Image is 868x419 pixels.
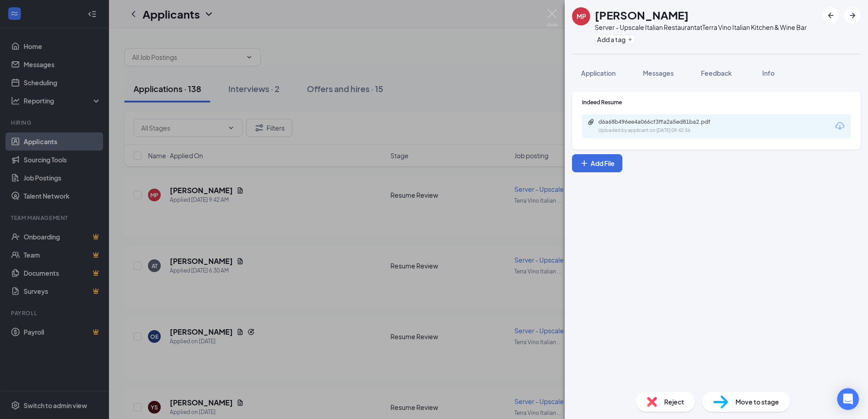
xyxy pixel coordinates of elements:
button: Add FilePlus [572,154,622,172]
div: Open Intercom Messenger [837,388,859,410]
div: d6a68b496ee4a066cf3ffa2a5ed81ba2.pdf [598,118,725,126]
h1: [PERSON_NAME] [595,7,689,23]
button: ArrowRight [844,7,861,24]
svg: ArrowRight [847,10,858,21]
span: Info [762,69,774,77]
div: Indeed Resume [582,98,851,106]
button: PlusAdd a tag [595,34,635,44]
svg: Plus [580,159,589,168]
a: Paperclipd6a68b496ee4a066cf3ffa2a5ed81ba2.pdfUploaded by applicant on [DATE] 09:42:56 [587,118,735,134]
div: MP [577,12,586,21]
span: Reject [664,397,684,407]
div: Uploaded by applicant on [DATE] 09:42:56 [598,127,735,134]
span: Feedback [701,69,732,77]
span: Move to stage [735,397,779,407]
svg: Plus [627,37,633,42]
span: Messages [643,69,674,77]
span: Application [581,69,616,77]
svg: Download [834,121,845,132]
button: ArrowLeftNew [823,7,839,24]
svg: Paperclip [587,118,595,126]
div: Server - Upscale Italian Restaurant at Terra Vino Italian Kitchen & Wine Bar [595,23,807,32]
svg: ArrowLeftNew [825,10,836,21]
